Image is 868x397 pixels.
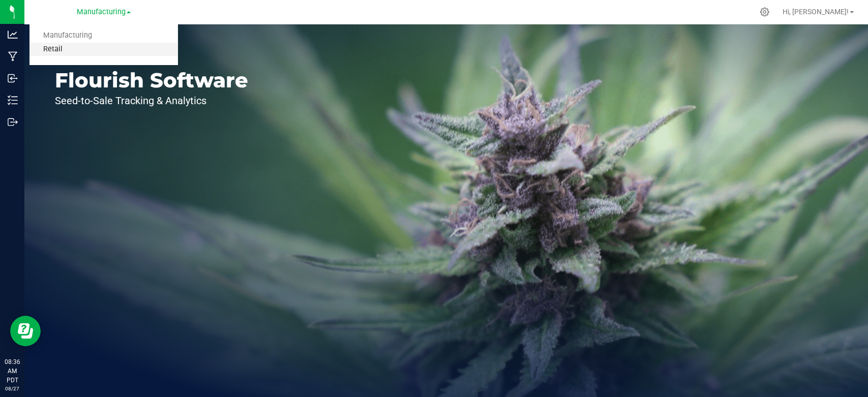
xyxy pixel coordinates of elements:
[55,96,248,106] p: Seed-to-Sale Tracking & Analytics
[29,43,178,56] a: Retail
[8,51,18,62] inline-svg: Manufacturing
[8,73,18,83] inline-svg: Inbound
[5,357,20,385] p: 08:36 AM PDT
[5,385,20,392] p: 08/27
[10,316,41,346] iframe: Resource center
[8,29,18,40] inline-svg: Analytics
[77,8,126,16] span: Manufacturing
[29,29,178,43] a: Manufacturing
[758,7,771,17] div: Manage settings
[8,117,18,127] inline-svg: Outbound
[55,70,248,90] p: Flourish Software
[8,95,18,105] inline-svg: Inventory
[783,8,849,16] span: Hi, [PERSON_NAME]!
